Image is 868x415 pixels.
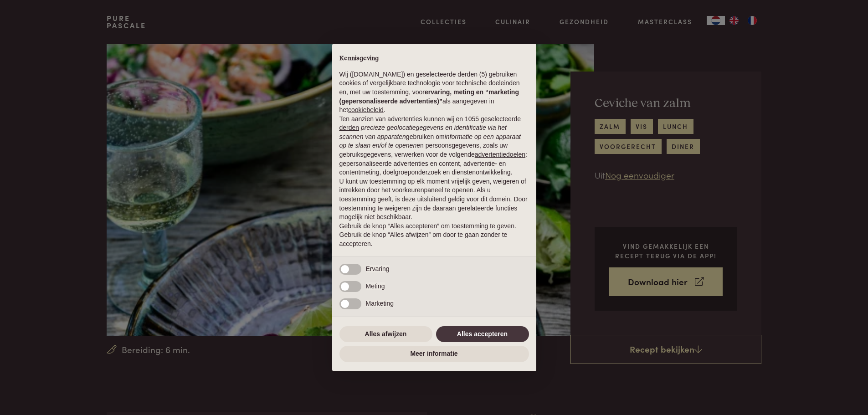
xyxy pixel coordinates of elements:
[475,150,525,159] button: advertentiedoelen
[339,70,529,115] p: Wij ([DOMAIN_NAME]) en geselecteerde derden (5) gebruiken cookies of vergelijkbare technologie vo...
[366,282,385,290] span: Meting
[339,115,529,177] p: Ten aanzien van advertenties kunnen wij en 1055 geselecteerde gebruiken om en persoonsgegevens, z...
[436,326,529,343] button: Alles accepteren
[339,177,529,222] p: U kunt uw toestemming op elk moment vrijelijk geven, weigeren of intrekken door het voorkeurenpan...
[339,222,529,249] p: Gebruik de knop “Alles accepteren” om toestemming te geven. Gebruik de knop “Alles afwijzen” om d...
[348,106,384,113] a: cookiebeleid
[366,265,390,272] span: Ervaring
[339,346,529,362] button: Meer informatie
[339,326,432,343] button: Alles afwijzen
[339,133,521,149] em: informatie op een apparaat op te slaan en/of te openen
[339,88,519,105] strong: ervaring, meting en “marketing (gepersonaliseerde advertenties)”
[339,123,360,133] button: derden
[339,124,507,140] em: precieze geolocatiegegevens en identificatie via het scannen van apparaten
[339,55,529,63] h2: Kennisgeving
[366,300,394,307] span: Marketing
